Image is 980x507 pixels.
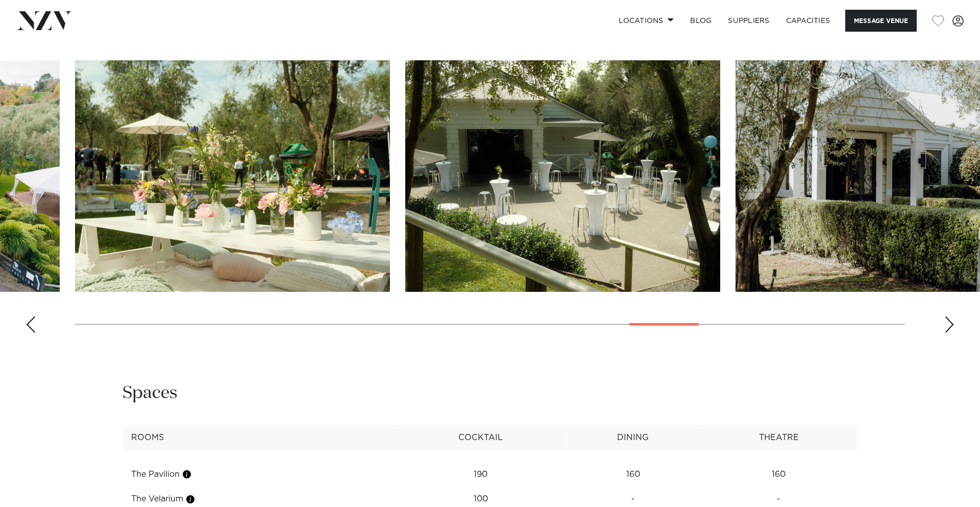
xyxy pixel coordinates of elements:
td: 160 [700,462,857,487]
th: Rooms [123,425,396,450]
th: Theatre [700,425,857,450]
swiper-slide: 21 / 30 [75,60,390,292]
img: nzv-logo.png [16,11,72,30]
a: BLOG [682,10,720,32]
a: Capacities [778,10,839,32]
swiper-slide: 22 / 30 [405,60,720,292]
button: Message Venue [845,10,917,32]
h2: Spaces [122,382,178,405]
a: SUPPLIERS [720,10,777,32]
a: Locations [610,10,682,32]
td: 190 [396,462,566,487]
td: 160 [566,462,700,487]
th: Dining [566,425,700,450]
th: Cocktail [396,425,566,450]
td: The Pavilion [123,462,396,487]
